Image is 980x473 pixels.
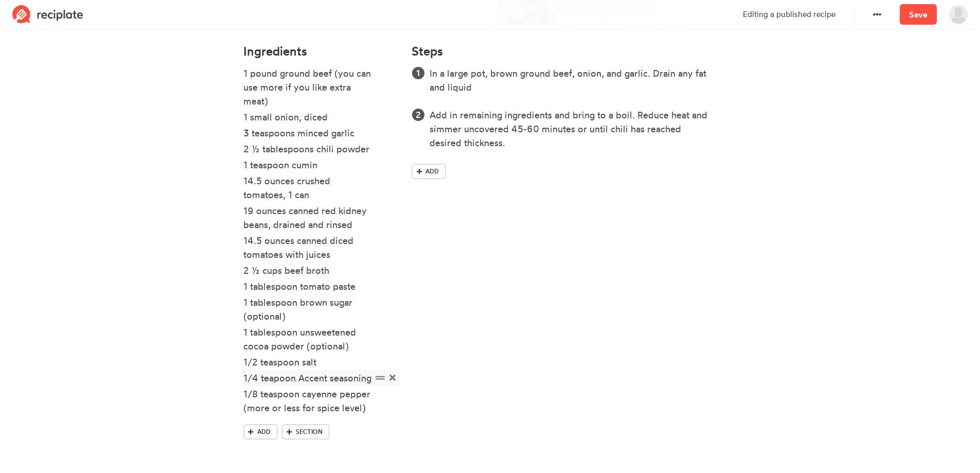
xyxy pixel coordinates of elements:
h4: Steps [412,44,443,58]
span: Delete item [387,371,398,385]
div: 1 teaspoon cumin [243,158,372,172]
div: 3 teaspoons minced garlic [243,126,372,140]
div: 1/4 teapoon Accent seasoning [243,371,372,385]
div: 1 tablespoon unsweetened cocoa powder (optional) [243,325,372,353]
div: 14.5 ounces canned diced tomatoes with juices [243,234,372,261]
a: Save [900,4,937,25]
div: 19 ounces canned red kidney beans, drained and rinsed [243,204,372,232]
div: 1 pound ground beef (you can use more if you like extra meat) [243,66,372,108]
div: 1 tablespoon tomato paste [243,279,372,293]
div: 1 small onion, diced [243,110,372,124]
img: Reciplate [12,5,83,24]
span: Drag to reorder [373,371,387,385]
img: User's avatar [949,5,968,24]
div: Add in remaining ingredients and bring to a boil. Reduce heat and simmer uncovered 45-60 minutes ... [430,108,709,150]
div: 1/2 teaspoon salt [243,355,372,369]
div: 1/8 teaspoon cayenne pepper (more or less for spice level) [243,387,372,415]
div: In a large pot, brown ground beef, onion, and garlic. Drain any fat and liquid [430,66,709,94]
div: 1 tablespoon brown sugar (optional) [243,295,372,323]
span: Add [257,427,271,436]
div: 2 ½ tablespoons chili powder [243,142,372,156]
span: Section [296,427,323,436]
div: 2 ½ cups beef broth [243,264,372,277]
h4: Ingredients [243,44,400,58]
span: Add [425,167,439,176]
p: Editing a published recipe [743,9,835,21]
div: 14.5 ounces crushed tomatoes, 1 can [243,174,372,202]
